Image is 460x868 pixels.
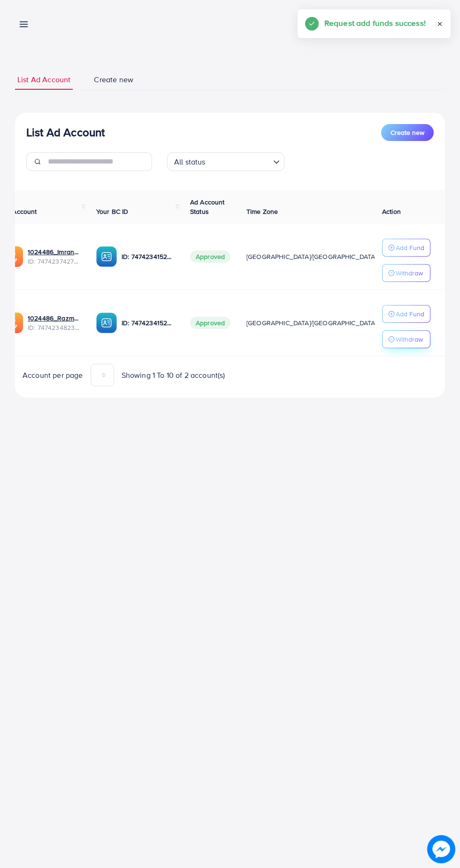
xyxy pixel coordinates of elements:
[96,207,129,216] span: Your BC ID
[28,247,81,266] div: <span class='underline'>1024486_Imran_1740231528988</span></br>7474237427478233089
[391,128,424,137] span: Create new
[190,317,230,329] span: Approved
[382,264,430,282] button: Withdraw
[122,317,175,328] p: ID: 7474234152863678481
[167,152,284,171] div: Search for option
[246,318,377,328] span: [GEOGRAPHIC_DATA]/[GEOGRAPHIC_DATA]
[382,305,430,323] button: Add Fund
[28,247,81,257] a: 1024486_Imran_1740231528988
[396,242,424,253] p: Add Fund
[382,239,430,257] button: Add Fund
[246,207,278,216] span: Time Zone
[28,313,81,323] a: 1024486_Razman_1740230915595
[28,323,81,332] span: ID: 7474234823184416769
[172,155,207,169] span: All status
[2,207,37,216] span: Ad Account
[122,370,225,381] span: Showing 1 To 10 of 2 account(s)
[396,267,423,279] p: Withdraw
[382,207,401,216] span: Action
[28,257,81,266] span: ID: 7474237427478233089
[28,313,81,333] div: <span class='underline'>1024486_Razman_1740230915595</span></br>7474234823184416769
[381,124,434,141] button: Create new
[382,330,430,348] button: Withdraw
[427,835,455,863] img: image
[190,250,230,263] span: Approved
[96,246,117,267] img: ic-ba-acc.ded83a64.svg
[324,17,426,29] h5: Request add funds success!
[96,313,117,333] img: ic-ba-acc.ded83a64.svg
[23,370,83,381] span: Account per page
[17,74,70,85] span: List Ad Account
[396,334,423,345] p: Withdraw
[190,197,225,216] span: Ad Account Status
[94,74,133,85] span: Create new
[26,125,105,139] h3: List Ad Account
[396,308,424,320] p: Add Fund
[122,251,175,262] p: ID: 7474234152863678481
[246,252,377,261] span: [GEOGRAPHIC_DATA]/[GEOGRAPHIC_DATA]
[208,153,269,169] input: Search for option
